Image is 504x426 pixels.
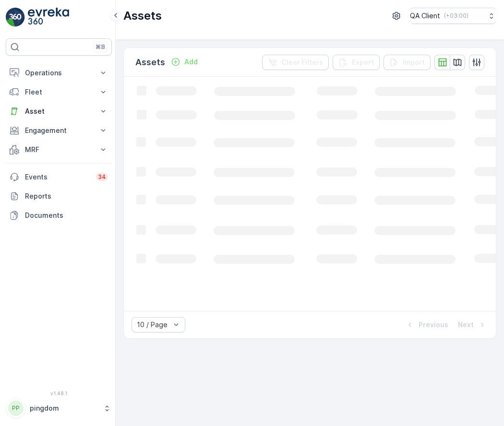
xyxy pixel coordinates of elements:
[6,63,112,83] button: Operations
[167,56,202,68] button: Add
[25,145,93,154] p: MRF
[184,57,198,67] p: Add
[6,187,112,206] a: Reports
[6,390,112,396] span: v 1.48.1
[384,55,431,70] button: Import
[458,320,474,330] p: Next
[25,172,90,182] p: Events
[25,106,93,116] p: Asset
[410,11,440,21] p: QA Client
[457,319,488,331] button: Next
[6,83,112,102] button: Fleet
[6,140,112,159] button: MRF
[262,55,329,70] button: Clear Filters
[6,8,25,27] img: logo
[333,55,380,70] button: Export
[25,87,93,97] p: Fleet
[6,102,112,121] button: Asset
[135,56,165,69] p: Assets
[6,121,112,140] button: Engagement
[123,8,162,24] p: Assets
[98,173,106,181] p: 34
[444,12,468,20] p: ( +03:00 )
[25,68,93,78] p: Operations
[25,126,93,135] p: Engagement
[6,167,112,187] a: Events34
[281,58,323,67] p: Clear Filters
[30,403,98,413] p: pingdom
[410,8,496,24] button: QA Client(+03:00)
[28,8,69,27] img: logo_light-DOdMpM7g.png
[25,211,108,220] p: Documents
[25,191,108,201] p: Reports
[6,206,112,225] a: Documents
[8,401,24,416] div: PP
[419,320,448,330] p: Previous
[352,58,374,67] p: Export
[6,398,112,418] button: PPpingdom
[403,58,425,67] p: Import
[96,43,105,51] p: ⌘B
[404,319,449,331] button: Previous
